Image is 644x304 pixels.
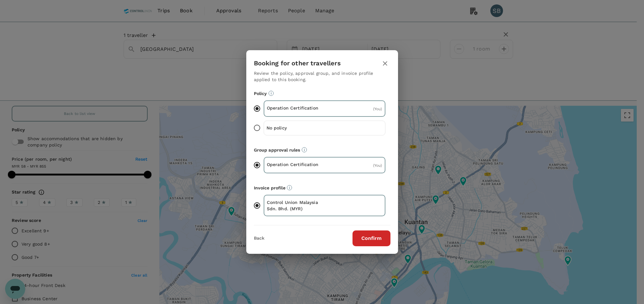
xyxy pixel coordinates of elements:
[302,147,307,152] svg: Default approvers or custom approval rules (if available) are based on the user group.
[254,60,341,67] h3: Booking for other travellers
[287,185,292,190] svg: The payment currency and company information are based on the selected invoice profile.
[254,70,390,83] p: Review the policy, approval group, and invoice profile applied to this booking.
[267,161,325,168] p: Operation Certification
[267,199,325,212] p: Control Union Malaysia Sdn. Bhd. (MYR)
[353,230,390,246] button: Confirm
[373,163,382,168] span: ( You )
[254,236,264,241] button: Back
[267,105,325,111] p: Operation Certification
[267,125,325,131] p: No policy
[254,185,390,191] p: Invoice profile
[373,107,382,111] span: ( You )
[268,91,274,96] svg: Booking restrictions are based on the selected travel policy.
[254,147,390,153] p: Group approval rules
[254,90,390,97] p: Policy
